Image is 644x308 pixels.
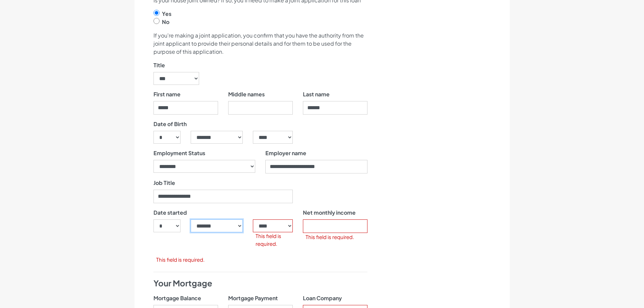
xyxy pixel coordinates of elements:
[153,179,175,187] label: Job Title
[153,209,187,217] label: Date started
[153,90,181,98] label: First name
[162,18,169,26] label: No
[265,149,306,157] label: Employer name
[306,233,354,241] label: This field is required.
[153,31,367,56] p: If you're making a joint application, you confirm that you have the authority from the joint appl...
[153,120,187,128] label: Date of Birth
[228,90,265,98] label: Middle names
[303,90,330,98] label: Last name
[303,209,356,217] label: Net monthly income
[153,61,165,69] label: Title
[162,10,171,18] label: Yes
[153,278,367,289] h4: Your Mortgage
[228,294,278,302] label: Mortgage Payment
[156,256,205,264] label: This field is required.
[153,149,205,157] label: Employment Status
[303,294,342,302] label: Loan Company
[256,232,292,247] label: This field is required.
[153,294,201,302] label: Mortgage Balance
